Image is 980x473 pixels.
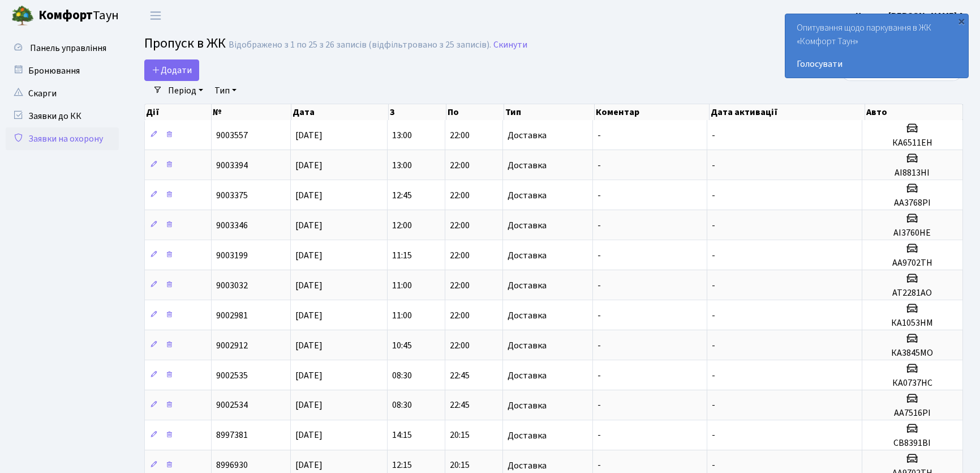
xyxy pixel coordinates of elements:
span: Доставка [508,401,547,410]
span: 08:30 [392,369,412,382]
span: [DATE] [295,309,323,322]
span: [DATE] [295,459,323,472]
span: 9003032 [216,279,248,292]
span: 22:00 [450,159,470,172]
a: Додати [144,59,199,81]
span: [DATE] [295,429,323,442]
span: 8996930 [216,459,248,472]
span: 12:15 [392,459,412,472]
span: 11:00 [392,309,412,322]
span: [DATE] [295,369,323,382]
span: Панель управління [30,42,106,54]
span: 22:45 [450,369,470,382]
th: По [446,104,504,120]
a: Голосувати [797,57,957,71]
span: - [712,249,715,262]
div: × [956,15,967,27]
a: Цитрус [PERSON_NAME] А. [856,9,966,23]
span: 9003199 [216,249,248,262]
span: - [712,429,715,442]
span: Доставка [508,221,547,230]
span: 9003375 [216,189,248,202]
span: Доставка [508,131,547,140]
span: - [598,369,601,382]
span: 10:45 [392,339,412,352]
span: 20:15 [450,429,470,442]
span: 22:45 [450,399,470,412]
span: - [598,339,601,352]
span: - [598,189,601,202]
span: 9002912 [216,339,248,352]
span: [DATE] [295,219,323,232]
h5: КА0737НС [867,378,958,389]
span: 9002535 [216,369,248,382]
h5: АІ8813НІ [867,168,958,178]
span: - [712,159,715,172]
span: - [712,189,715,202]
span: Доставка [508,251,547,260]
h5: КА1053НМ [867,318,958,329]
span: - [598,279,601,292]
span: [DATE] [295,189,323,202]
span: 14:15 [392,429,412,442]
span: [DATE] [295,279,323,292]
span: 9003557 [216,129,248,142]
span: [DATE] [295,339,323,352]
span: - [712,369,715,382]
span: 9002981 [216,309,248,322]
span: Доставка [508,311,547,320]
span: - [712,129,715,142]
span: 11:15 [392,249,412,262]
a: Панель управління [6,37,119,59]
div: Відображено з 1 по 25 з 26 записів (відфільтровано з 25 записів). [229,40,491,50]
span: 13:00 [392,129,412,142]
span: 8997381 [216,429,248,442]
div: Опитування щодо паркування в ЖК «Комфорт Таун» [785,14,968,78]
span: [DATE] [295,159,323,172]
span: 13:00 [392,159,412,172]
span: Доставка [508,161,547,170]
a: Заявки на охорону [6,127,119,150]
span: - [712,309,715,322]
span: - [598,309,601,322]
a: Період [164,81,208,100]
span: 9003394 [216,159,248,172]
b: Комфорт [38,6,93,24]
span: [DATE] [295,129,323,142]
span: 20:15 [450,459,470,472]
span: 22:00 [450,219,470,232]
img: logo.png [11,5,34,27]
span: Доставка [508,431,547,440]
span: - [598,249,601,262]
h5: КА6511ЕН [867,138,958,148]
span: Доставка [508,281,547,290]
a: Заявки до КК [6,105,119,127]
span: 12:00 [392,219,412,232]
span: - [598,399,601,412]
span: - [712,219,715,232]
span: 9003346 [216,219,248,232]
th: Дата [291,104,389,120]
span: Таун [38,6,119,25]
button: Переключити навігацію [141,6,170,25]
span: Додати [152,64,192,76]
th: З [389,104,446,120]
a: Тип [210,81,241,100]
h5: СВ8391ВІ [867,438,958,449]
span: 12:45 [392,189,412,202]
span: 9002534 [216,399,248,412]
th: Коментар [595,104,710,120]
span: Доставка [508,341,547,350]
span: - [712,339,715,352]
span: [DATE] [295,399,323,412]
span: 22:00 [450,189,470,202]
span: - [712,459,715,472]
h5: АІ3760НЕ [867,228,958,238]
span: Доставка [508,461,547,470]
span: 22:00 [450,129,470,142]
span: 22:00 [450,309,470,322]
span: [DATE] [295,249,323,262]
h5: АА9702ТН [867,258,958,269]
span: - [712,279,715,292]
span: Пропуск в ЖК [144,33,226,53]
